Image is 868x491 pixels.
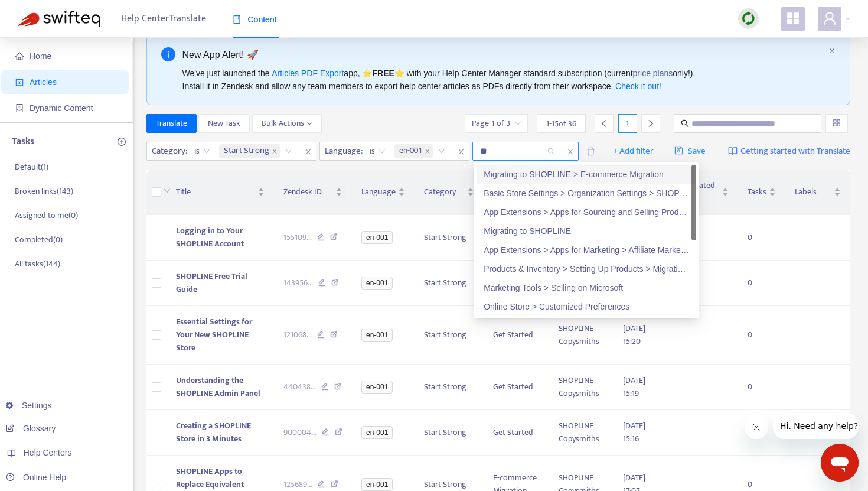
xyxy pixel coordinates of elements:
span: down [306,121,312,126]
p: Assigned to me ( 0 ) [15,209,78,222]
span: close [828,47,836,54]
td: SHOPLINE Copysmiths [549,306,614,365]
button: + Add filter [604,142,663,161]
span: Language : [320,142,364,160]
span: Essential Settings for Your New SHOPLINE Store [176,315,252,355]
span: save [674,146,683,155]
th: Language [352,170,415,215]
div: Basic Store Settings > Organization Settings > SHOPLINE Enterprise Admin [477,184,696,203]
a: Online Help [6,473,66,482]
span: [DATE] 15:20 [623,321,645,348]
div: Basic Store Settings > Organization Settings > SHOPLINE Enterprise Admin [484,187,689,200]
div: App Extensions > Apps for Sourcing and Selling Products > Product Customization [484,206,689,219]
span: close [272,148,278,154]
td: Start Strong [415,215,484,261]
td: 0 [738,365,785,410]
span: Title [176,186,256,199]
p: Broken links ( 143 ) [15,185,73,197]
span: Understanding the SHOPLINE Admin Panel [176,373,260,400]
span: search [681,119,689,128]
a: Getting started with Translate [728,142,850,161]
span: 1 - 15 of 36 [546,118,576,130]
div: App Extensions > Apps for Marketing > Affiliate Marketing > Orders & Commissions [484,243,689,256]
span: user [823,11,837,25]
button: New Task [198,114,250,133]
span: en-001 [361,231,393,244]
span: Getting started with Translate [740,145,850,158]
span: home [15,52,24,60]
th: Translated At [670,170,738,215]
span: 440438 ... [283,381,316,394]
p: Tasks [12,135,34,149]
iframe: メッセージを閉じる [745,415,768,439]
td: SHOPLINE Copysmiths [549,365,614,410]
th: Labels [785,170,850,215]
a: Settings [6,401,52,410]
th: Category [415,170,484,215]
iframe: メッセージングウィンドウを開くボタン [821,444,859,482]
span: Save [674,144,706,158]
span: Start Strong [224,144,269,158]
span: en-001 [361,478,393,491]
div: We've just launched the app, ⭐ ⭐️ with your Help Center Manager standard subscription (current on... [182,67,824,93]
div: App Extensions > Apps for Sourcing and Selling Products > Product Customization [477,203,696,222]
span: Translated At [679,179,719,205]
span: 125689 ... [283,478,312,491]
span: 900004 ... [283,426,316,439]
td: 0 [738,306,785,365]
span: en-001 [394,144,433,158]
span: Creating a SHOPLINE Store in 3 Minutes [176,419,251,446]
a: Articles PDF Export [272,69,344,78]
div: New App Alert! 🚀 [182,47,824,62]
span: Help Center Translate [121,8,206,30]
b: FREE [372,69,394,78]
span: en-001 [361,381,393,394]
span: Articles [30,77,57,87]
th: Tasks [738,170,785,215]
th: Title [167,170,275,215]
td: Get Started [484,306,549,365]
td: Start Strong [415,306,484,365]
a: price plans [633,69,673,78]
div: Products & Inventory > Setting Up Products > Migrating Products to SHOPLINE [477,259,696,278]
td: 0 [738,261,785,306]
span: Category [424,186,465,199]
div: Products & Inventory > Setting Up Products > Migrating Products to SHOPLINE [484,262,689,275]
span: delete [586,147,595,156]
span: 121068 ... [283,329,312,342]
span: info-circle [161,47,175,61]
span: Help Centers [24,448,72,457]
td: Get Started [484,365,549,410]
td: Start Strong [415,410,484,456]
span: [DATE] 15:16 [623,419,645,446]
button: Bulk Actionsdown [252,114,322,133]
div: Migrating to SHOPLINE > E-commerce Migration [484,168,689,181]
span: + Add filter [613,144,654,158]
span: close [563,145,578,159]
p: All tasks ( 144 ) [15,258,60,270]
span: en-001 [399,144,422,158]
span: en-001 [361,277,393,290]
td: Start Strong [415,261,484,306]
span: Bulk Actions [262,117,312,130]
span: Logging in to Your SHOPLINE Account [176,224,244,251]
span: Zendesk ID [283,186,333,199]
span: Home [30,51,51,61]
span: New Task [208,117,240,130]
span: Labels [795,186,831,199]
div: Online Store > Customized Preferences [477,297,696,316]
span: Language [361,186,396,199]
span: [DATE] 15:19 [623,373,645,400]
div: Migrating to SHOPLINE [477,222,696,240]
img: image-link [728,147,738,156]
p: Default ( 1 ) [15,161,48,173]
div: App Extensions > Apps for Marketing > Affiliate Marketing > Orders & Commissions [477,240,696,259]
button: saveSave [665,142,714,161]
span: container [15,104,24,112]
span: 155109 ... [283,231,312,244]
div: Marketing Tools > Selling on Microsoft [477,278,696,297]
div: Marketing Tools > Selling on Microsoft [484,281,689,294]
button: close [828,47,836,55]
span: left [600,119,608,128]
